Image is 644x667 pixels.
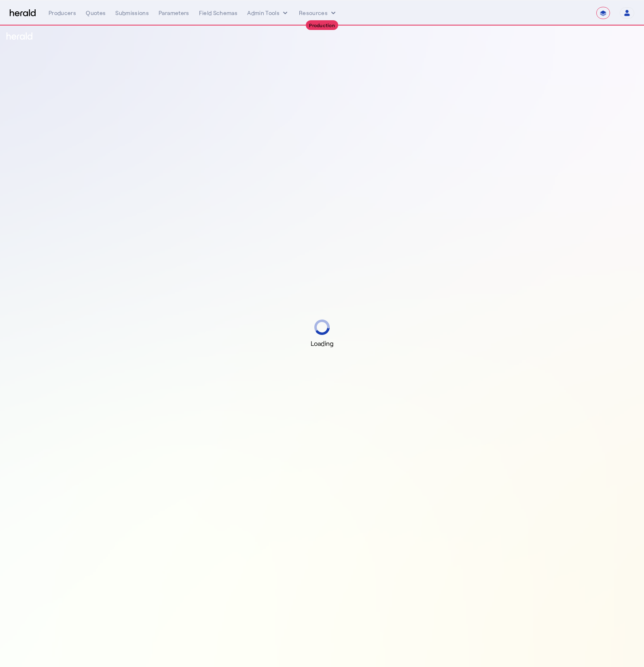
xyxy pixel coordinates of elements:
div: Field Schemas [199,9,238,17]
div: Producers [49,9,76,17]
button: Resources dropdown menu [299,9,337,17]
div: Quotes [86,9,106,17]
button: internal dropdown menu [247,9,289,17]
div: Parameters [159,9,189,17]
img: Herald Logo [10,9,36,17]
div: Submissions [115,9,149,17]
div: Production [306,20,338,30]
